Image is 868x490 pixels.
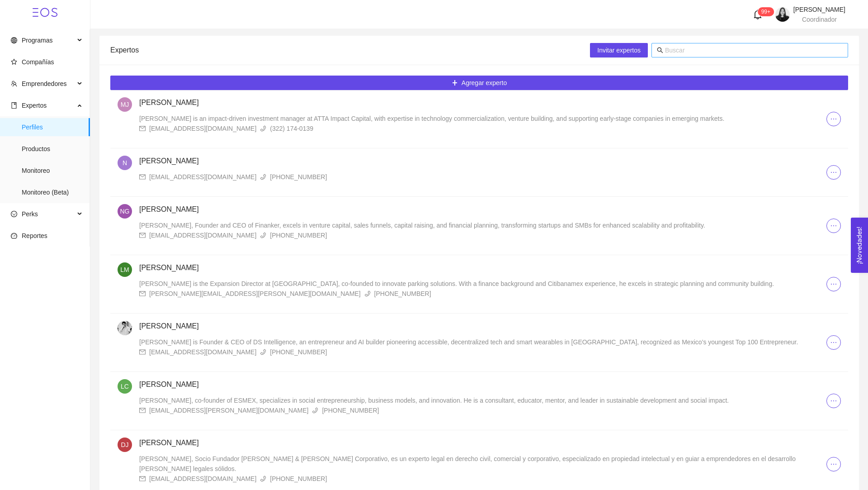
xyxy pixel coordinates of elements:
span: mail [139,125,146,132]
button: ellipsis [826,394,841,408]
button: ellipsis [826,165,841,180]
button: ellipsis [826,277,841,291]
span: NG [120,204,130,219]
h4: [PERSON_NAME] [139,204,826,215]
button: ellipsis [826,457,841,471]
span: search [657,47,663,53]
span: ellipsis [827,461,840,468]
button: ellipsis [826,219,841,233]
span: [PERSON_NAME] [793,6,845,13]
div: [PHONE_NUMBER] [270,230,327,240]
span: ellipsis [827,339,840,346]
span: Reportes [22,232,47,239]
button: Open Feedback Widget [851,218,868,273]
div: [EMAIL_ADDRESS][DOMAIN_NAME] [149,347,256,357]
span: smile [11,211,17,217]
div: [PHONE_NUMBER] [270,347,327,357]
div: [EMAIL_ADDRESS][DOMAIN_NAME] [149,474,256,484]
span: plus [452,80,458,87]
span: [PERSON_NAME] is an impact-driven investment manager at ATTA Impact Capital, with expertise in te... [139,115,724,122]
span: star [11,59,17,65]
span: [PERSON_NAME] is the Expansion Director at [GEOGRAPHIC_DATA], co-founded to innovate parking solu... [139,280,774,287]
span: phone [260,232,266,238]
span: [PERSON_NAME], Socio Fundador [PERSON_NAME] & [PERSON_NAME] Corporativo, es un experto legal en d... [139,455,796,472]
span: mail [139,476,146,482]
span: LC [121,379,129,394]
button: ellipsis [826,335,841,350]
span: phone [364,290,371,297]
span: Compañías [22,58,54,66]
span: ellipsis [827,397,840,404]
div: (322) 174-0139 [270,124,313,133]
span: [PERSON_NAME] is Founder & CEO of DS Intelligence, an entrepreneur and AI builder pioneering acce... [139,338,798,346]
span: Emprendedores [22,80,67,87]
span: mail [139,349,146,355]
div: [PHONE_NUMBER] [270,474,327,484]
span: mail [139,407,146,414]
div: [EMAIL_ADDRESS][DOMAIN_NAME] [149,230,256,240]
span: Coordinador [802,16,837,23]
span: phone [312,407,318,414]
span: MJ [121,97,129,112]
h4: [PERSON_NAME] [139,379,826,390]
span: ellipsis [827,222,840,229]
h4: [PERSON_NAME] [139,97,826,108]
div: [PERSON_NAME][EMAIL_ADDRESS][PERSON_NAME][DOMAIN_NAME] [149,289,361,299]
span: ellipsis [827,169,840,176]
span: global [11,37,17,43]
span: N [123,156,127,170]
span: phone [260,349,266,355]
span: Expertos [22,102,47,109]
h4: [PERSON_NAME] [139,156,826,167]
div: Expertos [110,37,590,63]
span: [PERSON_NAME], Founder and CEO of Finanker, excels in venture capital, sales funnels, capital rai... [139,222,705,229]
div: [EMAIL_ADDRESS][DOMAIN_NAME] [149,124,256,133]
span: ellipsis [827,115,840,123]
h4: [PERSON_NAME] [139,262,826,273]
button: plusAgregar experto [110,76,848,90]
span: bell [753,10,763,19]
span: Agregar experto [462,78,507,88]
span: LM [120,262,129,277]
h4: [PERSON_NAME] [139,438,826,448]
input: Buscar [665,45,843,55]
div: [EMAIL_ADDRESS][DOMAIN_NAME] [149,172,256,182]
span: phone [260,174,266,180]
button: ellipsis [826,112,841,126]
span: [PERSON_NAME], co-founder of ESMEX, specializes in social entrepreneurship, business models, and ... [139,397,729,404]
div: [PHONE_NUMBER] [374,289,431,299]
span: Programas [22,37,52,44]
span: mail [139,290,146,297]
div: [EMAIL_ADDRESS][PERSON_NAME][DOMAIN_NAME] [149,405,308,415]
span: mail [139,232,146,238]
img: 1752699707079-INTELLI%20IMAGES%20(2).png [118,321,132,335]
button: Invitar expertos [590,43,648,57]
span: Perks [22,210,38,218]
img: 1654902678626-PP_Jashia3.jpg [775,7,790,22]
h4: [PERSON_NAME] [139,321,826,332]
sup: 3629 [758,7,774,16]
span: Monitoreo (Beta) [22,183,83,201]
span: ellipsis [827,281,840,288]
span: Invitar expertos [597,45,641,55]
span: Perfiles [22,118,83,136]
span: mail [139,174,146,180]
span: Productos [22,140,83,158]
span: team [11,81,17,87]
div: [PHONE_NUMBER] [270,172,327,182]
span: phone [260,476,266,482]
span: dashboard [11,233,17,239]
div: [PHONE_NUMBER] [322,405,379,415]
span: book [11,102,17,109]
span: DJ [121,438,128,452]
span: Monitoreo [22,162,83,180]
span: phone [260,125,266,132]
